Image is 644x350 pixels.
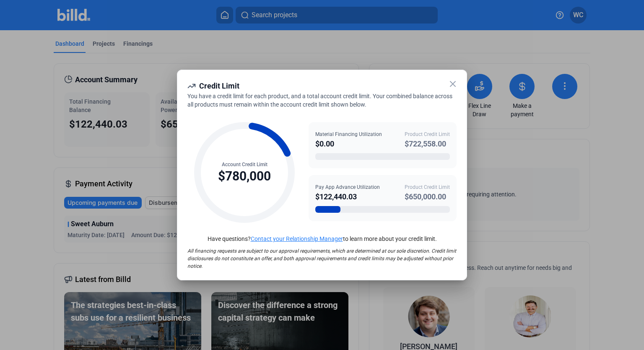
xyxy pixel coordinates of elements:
[315,131,382,138] div: Material Financing Utilization
[218,168,271,184] div: $780,000
[405,131,450,138] div: Product Credit Limit
[315,138,382,150] div: $0.00
[251,235,343,242] a: Contact your Relationship Manager
[315,191,380,203] div: $122,440.03
[187,248,456,269] span: All financing requests are subject to our approval requirements, which are determined at our sole...
[187,93,452,108] span: You have a credit limit for each product, and a total account credit limit. Your combined balance...
[315,183,380,191] div: Pay App Advance Utilization
[208,235,437,242] span: Have questions? to learn more about your credit limit.
[218,161,271,168] div: Account Credit Limit
[405,191,450,203] div: $650,000.00
[405,183,450,191] div: Product Credit Limit
[199,81,239,90] span: Credit Limit
[405,138,450,150] div: $722,558.00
